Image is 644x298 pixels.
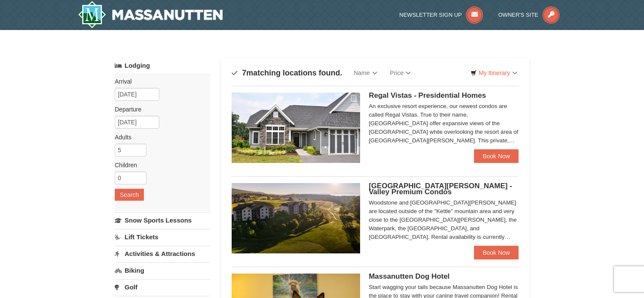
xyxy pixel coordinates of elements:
span: [GEOGRAPHIC_DATA][PERSON_NAME] - Valley Premium Condos [369,182,512,196]
span: Regal Vistas - Presidential Homes [369,91,486,99]
img: 19218991-1-902409a9.jpg [232,93,360,163]
a: Lift Tickets [115,229,210,245]
a: Book Now [474,149,519,163]
a: Book Now [474,246,519,259]
a: Massanutten Resort [78,1,223,28]
label: Departure [115,105,204,114]
h4: matching locations found. [232,69,342,77]
a: Golf [115,279,210,295]
label: Children [115,161,204,169]
a: Biking [115,262,210,278]
span: Massanutten Dog Hotel [369,272,450,280]
a: My Itinerary [465,66,523,79]
span: 7 [242,69,246,77]
div: An exclusive resort experience, our newest condos are called Regal Vistas. True to their name, [G... [369,102,519,145]
div: Woodstone and [GEOGRAPHIC_DATA][PERSON_NAME] are located outside of the "Kettle" mountain area an... [369,199,519,241]
span: Newsletter Sign Up [400,12,462,18]
a: Snow Sports Lessons [115,212,210,228]
a: Price [384,64,417,81]
span: Owner's Site [498,12,539,18]
img: Massanutten Resort Logo [78,1,223,28]
a: Name [347,64,383,81]
button: Search [115,189,144,201]
a: Newsletter Sign Up [400,12,483,18]
a: Activities & Attractions [115,246,210,262]
label: Arrival [115,77,204,86]
a: Owner's Site [498,12,560,18]
img: 19219041-4-ec11c166.jpg [232,183,360,253]
label: Adults [115,133,204,141]
a: Lodging [115,58,210,73]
